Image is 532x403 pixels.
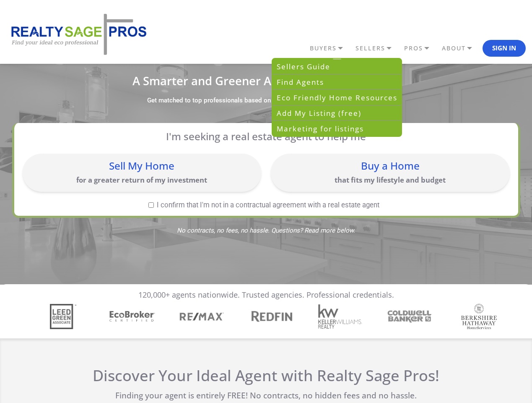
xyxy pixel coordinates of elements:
div: BUYERS [272,58,402,137]
a: Find Agents [272,74,401,90]
img: Sponsor Logo: Ecobroker [108,309,156,324]
label: I confirm that I'm not in a contractual agreement with a real estate agent [23,201,506,209]
p: 120,000+ agents nationwide. Trusted agencies. Professional credentials. [138,290,394,300]
div: 7 / 7 [459,304,504,329]
a: Sellers Guide [272,59,401,74]
div: 1 / 7 [44,304,88,329]
div: Sell My Home [27,161,257,171]
p: Finding your agent is entirely FREE! No contracts, no hidden fees and no hassle. [91,391,441,400]
a: Marketing for listings [272,121,401,136]
p: that fits my lifestyle and budget [275,175,505,185]
p: for a greater return of my investment [27,175,257,185]
div: 2 / 7 [113,309,158,324]
img: Sponsor Logo: Keller Williams Realty [318,304,363,329]
a: Add My Listing (free) [272,105,401,121]
a: BUYERS [308,41,353,55]
div: 5 / 7 [321,304,366,329]
div: Buy a Home [275,161,505,171]
p: I'm seeking a real estate agent to help me [34,130,498,142]
div: 6 / 7 [390,309,435,324]
h1: A Smarter and Greener Approach to Real Estate. [12,75,520,86]
img: Sponsor Logo: Berkshire Hathaway [461,304,497,329]
img: Sponsor Logo: Coldwell Banker [386,309,434,324]
label: Get matched to top professionals based on your unique real estate needs [147,97,356,105]
img: Sponsor Logo: Remax [179,304,224,329]
a: Eco Friendly Home Resources [272,90,401,105]
h2: Discover Your Ideal Agent with Realty Sage Pros! [91,366,441,385]
span: No contracts, no fees, no hassle. Questions? Read more below. [12,228,520,234]
a: ABOUT [440,41,483,55]
img: Sponsor Logo: Leed Green Associate [50,304,76,329]
div: 3 / 7 [182,304,227,329]
a: SELLERS [353,41,402,55]
img: REALTY SAGE PROS [6,13,149,56]
input: I confirm that I'm not in a contractual agreement with a real estate agent [148,202,154,208]
img: Sponsor Logo: Redfin [247,309,295,324]
div: 4 / 7 [252,309,296,324]
button: Sign In [483,40,526,57]
a: PROS [402,41,440,55]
